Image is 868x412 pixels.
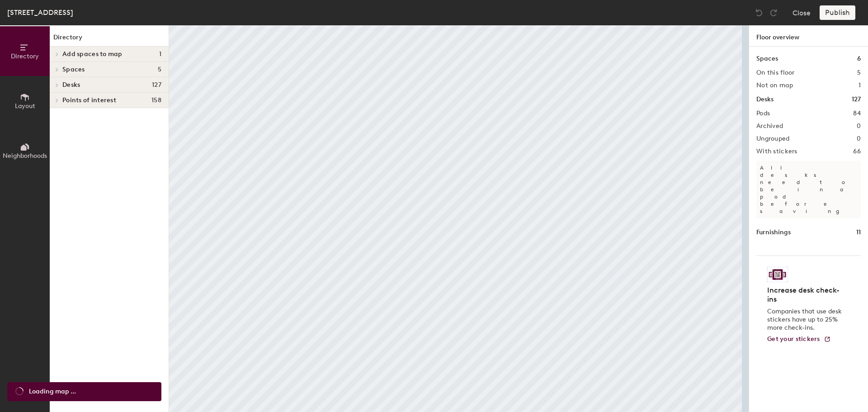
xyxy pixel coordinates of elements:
h2: Not on map [756,82,793,89]
img: Undo [755,8,764,17]
p: All desks need to be in a pod before saving [756,161,861,218]
h2: With stickers [756,148,797,155]
h1: Directory [50,33,169,47]
h2: 5 [857,69,861,76]
p: Companies that use desk stickers have up to 25% more check-ins. [767,308,844,332]
span: Get your stickers [767,335,820,343]
span: Spaces [62,66,85,73]
h1: 127 [852,95,861,104]
h2: 1 [859,82,861,89]
a: Get your stickers [767,336,831,343]
div: [STREET_ADDRESS] [7,7,73,18]
h1: Floor overview [749,25,868,47]
span: Add spaces to map [62,51,123,58]
h2: Archived [756,123,783,130]
img: Redo [769,8,778,17]
h2: On this floor [756,69,795,76]
span: 158 [151,97,161,104]
h1: 6 [857,54,861,64]
h2: Ungrouped [756,135,790,142]
h2: 66 [853,148,861,155]
span: Points of interest [62,97,116,104]
h2: 84 [853,110,861,117]
span: 5 [158,66,161,73]
span: Layout [15,102,35,110]
span: Directory [11,52,39,60]
span: 127 [152,81,161,89]
h1: Spaces [756,54,778,64]
h2: 0 [857,123,861,130]
h1: Desks [756,95,774,104]
h1: Furnishings [756,227,791,237]
h4: Increase desk check-ins [767,286,844,304]
span: 1 [159,51,161,58]
canvas: Map [169,25,742,412]
span: Desks [62,81,80,89]
h2: Pods [756,110,770,117]
span: Neighborhoods [3,152,47,160]
h2: 0 [857,135,861,142]
span: Loading map ... [29,387,76,397]
h1: 11 [856,227,861,237]
img: Sticker logo [767,267,788,282]
button: Close [793,5,811,20]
